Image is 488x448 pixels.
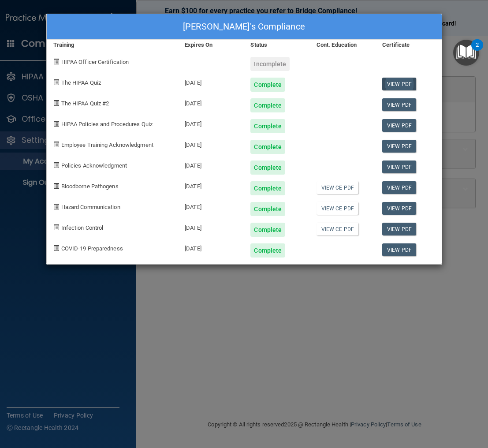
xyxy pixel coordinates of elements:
a: View PDF [382,223,416,235]
div: Incomplete [250,57,290,71]
div: [DATE] [178,216,244,237]
div: Expires On [178,40,244,50]
div: Complete [250,223,285,237]
span: Policies Acknowledgment [61,162,127,169]
a: View CE PDF [317,223,358,235]
div: Status [244,40,309,50]
div: Certificate [376,40,441,50]
span: Hazard Communication [61,204,120,210]
div: [DATE] [178,195,244,216]
div: 2 [476,45,479,56]
div: [DATE] [178,92,244,112]
button: Open Resource Center, 2 new notifications [453,40,479,66]
div: Complete [250,119,285,133]
div: [DATE] [178,71,244,92]
a: View CE PDF [317,181,358,194]
div: [DATE] [178,154,244,175]
div: Complete [250,98,285,112]
div: Complete [250,181,285,195]
span: The HIPAA Quiz [61,79,101,86]
div: Training [47,40,179,50]
span: Infection Control [61,224,104,231]
div: [DATE] [178,133,244,154]
div: [DATE] [178,112,244,133]
a: View PDF [382,202,416,215]
span: COVID-19 Preparedness [61,245,123,252]
span: The HIPAA Quiz #2 [61,100,109,107]
span: Bloodborne Pathogens [61,183,119,190]
span: HIPAA Officer Certification [61,59,129,65]
div: Complete [250,78,285,92]
a: View PDF [382,140,416,153]
div: Cont. Education [310,40,376,50]
div: Complete [250,243,285,258]
a: View PDF [382,243,416,256]
a: View PDF [382,98,416,111]
div: Complete [250,140,285,154]
a: View PDF [382,78,416,90]
div: Complete [250,202,285,216]
a: View PDF [382,161,416,173]
div: [DATE] [178,237,244,258]
div: [PERSON_NAME]'s Compliance [47,14,442,40]
a: View CE PDF [317,202,358,215]
span: Employee Training Acknowledgment [61,142,153,148]
a: View PDF [382,119,416,132]
div: Complete [250,161,285,175]
span: HIPAA Policies and Procedures Quiz [61,121,153,127]
div: [DATE] [178,175,244,195]
a: View PDF [382,181,416,194]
